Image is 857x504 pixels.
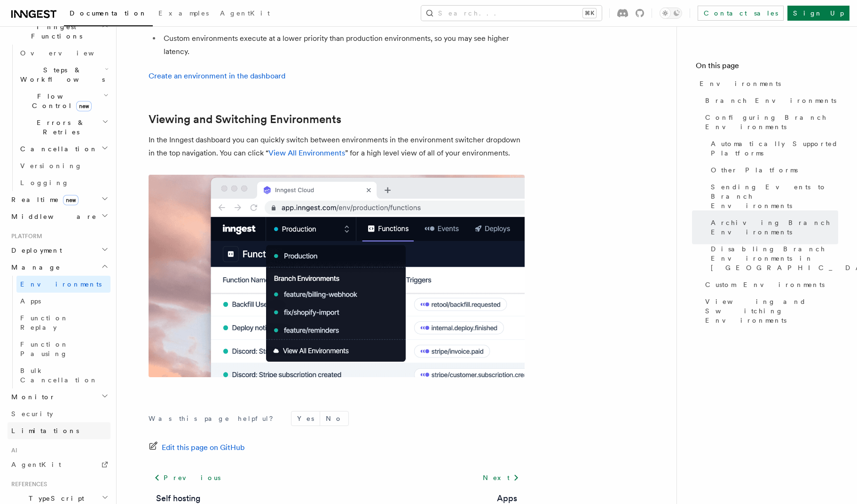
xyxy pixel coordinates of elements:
[8,388,110,405] button: Monitor
[16,140,110,157] button: Cancellation
[701,293,838,329] a: Viewing and Switching Environments
[8,208,110,225] button: Middleware
[8,276,110,388] div: Manage
[64,3,153,26] a: Documentation
[696,60,838,75] h4: On this page
[8,246,62,255] span: Deployment
[153,3,214,25] a: Examples
[707,240,838,276] a: Disabling Branch Environments in [GEOGRAPHIC_DATA]
[16,62,110,88] button: Steps & Workflows
[16,362,110,388] a: Bulk Cancellation
[16,92,103,110] span: Flow Control
[16,114,110,140] button: Errors & Retries
[16,88,110,114] button: Flow Controlnew
[705,96,836,105] span: Branch Environments
[707,214,838,240] a: Archiving Branch Environments
[16,118,102,137] span: Errors & Retries
[20,162,82,170] span: Versioning
[705,113,838,132] span: Configuring Branch Environments
[8,195,79,204] span: Realtime
[8,422,110,439] a: Limitations
[8,405,110,422] a: Security
[63,195,79,205] span: new
[701,92,838,109] a: Branch Environments
[268,148,345,157] a: View All Environments
[8,22,102,41] span: Inngest Functions
[20,49,117,57] span: Overview
[16,310,110,336] a: Function Replay
[149,469,226,486] a: Previous
[16,45,110,62] a: Overview
[8,45,110,191] div: Inngest Functions
[787,6,849,21] a: Sign Up
[701,276,838,293] a: Custom Environments
[711,139,838,158] span: Automatically Supported Platforms
[660,8,682,19] button: Toggle dark mode
[214,3,275,25] a: AgentKit
[477,469,525,486] a: Next
[711,218,838,237] span: Archiving Branch Environments
[16,276,110,293] a: Environments
[705,280,825,289] span: Custom Environments
[149,113,341,126] a: Viewing and Switching Environments
[696,75,838,92] a: Environments
[11,427,79,434] span: Limitations
[16,157,110,174] a: Versioning
[8,233,42,240] span: Platform
[16,336,110,362] a: Function Pausing
[20,280,102,288] span: Environments
[8,18,110,45] button: Inngest Functions
[8,191,110,208] button: Realtimenew
[8,447,17,454] span: AI
[11,410,53,418] span: Security
[320,411,348,426] button: No
[291,411,320,426] button: Yes
[711,182,838,210] span: Sending Events to Branch Environments
[8,392,55,402] span: Monitor
[16,293,110,310] a: Apps
[705,297,838,325] span: Viewing and Switching Environments
[16,144,98,154] span: Cancellation
[70,9,147,17] span: Documentation
[76,101,92,111] span: new
[421,6,602,21] button: Search...⌘K
[20,179,69,186] span: Logging
[20,341,69,357] span: Function Pausing
[20,297,41,305] span: Apps
[16,65,105,84] span: Steps & Workflows
[8,456,110,473] a: AgentKit
[149,133,525,160] p: In the Inngest dashboard you can quickly switch between environments in the environment switcher ...
[149,441,245,454] a: Edit this page on GitHub
[8,481,47,488] span: References
[711,165,798,175] span: Other Platforms
[149,71,285,80] a: Create an environment in the dashboard
[701,109,838,135] a: Configuring Branch Environments
[707,162,838,178] a: Other Platforms
[698,6,784,21] a: Contact sales
[20,314,69,331] span: Function Replay
[220,9,270,17] span: AgentKit
[158,9,209,17] span: Examples
[8,259,110,276] button: Manage
[16,174,110,191] a: Logging
[161,32,525,58] li: Custom environments execute at a lower priority than production environments, so you may see high...
[583,8,596,18] kbd: ⌘K
[700,79,781,88] span: Environments
[162,441,245,454] span: Edit this page on GitHub
[149,175,525,377] img: The environment switcher dropdown menu in the Inngest dashboard
[707,135,838,162] a: Automatically Supported Platforms
[8,263,61,272] span: Manage
[11,461,61,468] span: AgentKit
[8,242,110,259] button: Deployment
[20,367,98,384] span: Bulk Cancellation
[8,212,97,221] span: Middleware
[149,414,280,423] p: Was this page helpful?
[707,178,838,214] a: Sending Events to Branch Environments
